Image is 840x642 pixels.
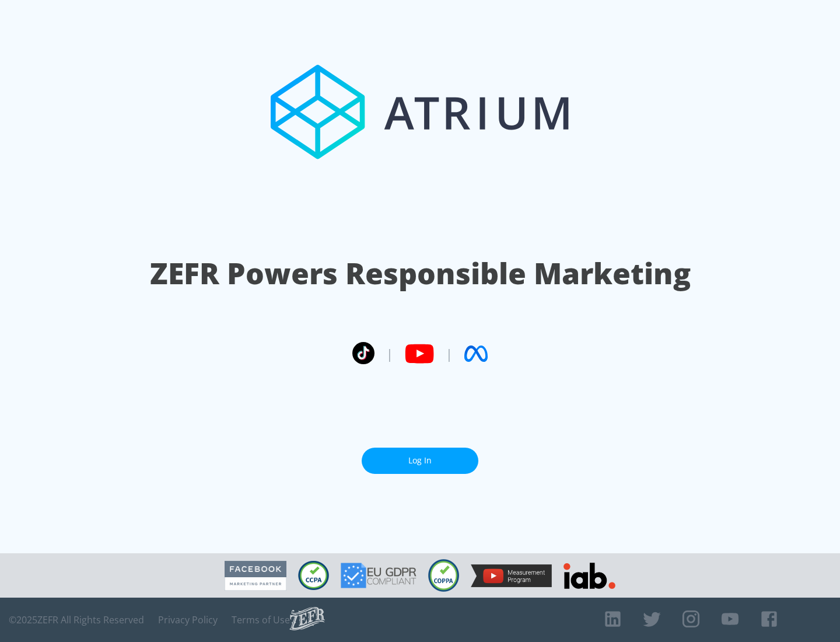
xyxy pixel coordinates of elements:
span: | [446,345,453,362]
a: Terms of Use [232,614,290,626]
span: © 2025 ZEFR All Rights Reserved [9,614,144,626]
img: COPPA Compliant [428,559,459,592]
img: CCPA Compliant [298,561,329,590]
a: Log In [362,448,478,474]
span: | [386,345,393,362]
h1: ZEFR Powers Responsible Marketing [150,253,691,294]
img: IAB [563,563,615,589]
img: YouTube Measurement Program [471,564,552,587]
img: GDPR Compliant [341,563,416,588]
img: Facebook Marketing Partner [225,561,286,591]
a: Privacy Policy [158,614,218,626]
